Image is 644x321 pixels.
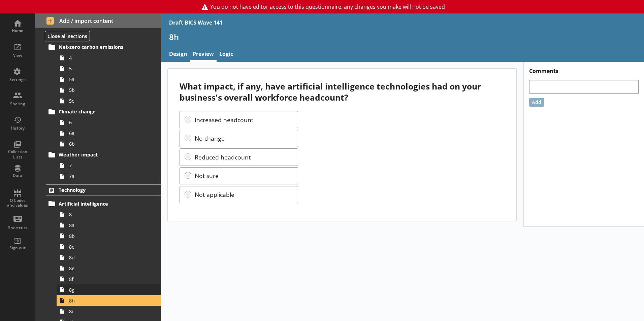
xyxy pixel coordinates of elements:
[6,198,29,208] div: Q Codes and values
[6,101,29,107] div: Sharing
[69,276,144,282] span: 8f
[57,96,161,106] a: 5c
[180,81,505,103] div: What impact, if any, have artificial intelligence technologies had on your business's overall wor...
[6,245,29,251] div: Sign out
[6,173,29,178] div: Data
[69,265,144,272] span: 8e
[57,117,161,128] a: 6
[169,19,223,26] div: Draft BICS Wave 141
[57,139,161,149] a: 6b
[35,28,161,182] li: EnvironmentNet-zero carbon emissions455a5b5cClimate change66a6bWeather impact77a
[57,63,161,74] a: 5
[69,130,144,136] span: 6a
[6,149,29,159] div: Collection Lists
[46,198,161,209] a: Artificial intelligence
[217,47,236,62] a: Logic
[57,306,161,317] a: 8i
[57,284,161,295] a: 8g
[57,160,161,171] a: 7
[45,31,90,41] button: Close all sections
[57,220,161,230] a: 8a
[6,77,29,82] div: Settings
[57,241,161,252] a: 8c
[69,141,144,147] span: 6b
[59,187,141,193] span: Technology
[57,274,161,284] a: 8f
[59,108,141,115] span: Climate change
[49,106,161,149] li: Climate change66a6b
[57,263,161,274] a: 8e
[69,76,144,82] span: 5a
[166,47,190,62] a: Design
[57,74,161,85] a: 5a
[69,233,144,239] span: 8b
[57,128,161,139] a: 6a
[35,13,161,28] button: Add / import content
[69,162,144,169] span: 7
[69,87,144,93] span: 5b
[69,55,144,61] span: 4
[69,98,144,104] span: 5c
[46,42,161,52] a: Net-zero carbon emissions
[69,254,144,261] span: 8d
[57,252,161,263] a: 8d
[57,52,161,63] a: 4
[6,28,29,33] div: Home
[57,209,161,220] a: 8
[69,297,144,304] span: 8h
[59,44,141,50] span: Net-zero carbon emissions
[169,32,636,42] h1: 8h
[69,65,144,72] span: 5
[46,184,161,196] a: Technology
[190,47,217,62] a: Preview
[59,151,141,158] span: Weather impact
[59,201,141,207] span: Artificial intelligence
[6,53,29,58] div: View
[49,149,161,182] li: Weather impact77a
[57,171,161,182] a: 7a
[49,42,161,106] li: Net-zero carbon emissions455a5b5c
[6,225,29,230] div: Shortcuts
[69,287,144,293] span: 8g
[69,211,144,218] span: 8
[57,295,161,306] a: 8h
[6,126,29,131] div: History
[57,230,161,241] a: 8b
[69,308,144,315] span: 8i
[46,149,161,160] a: Weather impact
[57,85,161,96] a: 5b
[69,119,144,126] span: 6
[46,17,150,25] span: Add / import content
[69,222,144,228] span: 8a
[69,173,144,179] span: 7a
[46,106,161,117] a: Climate change
[69,244,144,250] span: 8c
